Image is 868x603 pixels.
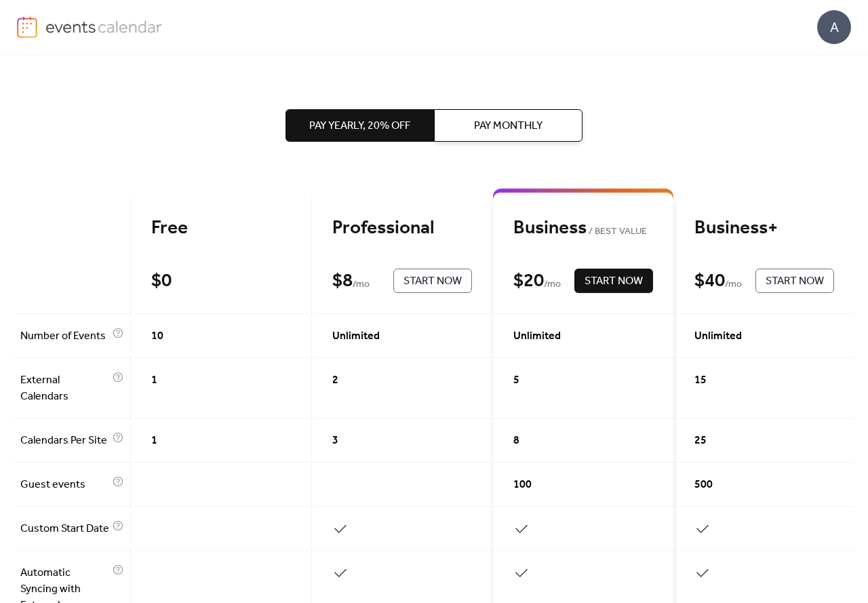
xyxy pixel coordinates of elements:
[766,273,824,290] span: Start Now
[20,477,109,493] span: Guest events
[20,328,109,345] span: Number of Events
[285,109,434,142] button: Pay Yearly, 20% off
[151,372,157,389] span: 1
[151,433,157,449] span: 1
[585,273,643,290] span: Start Now
[755,269,834,293] button: Start Now
[474,118,542,134] span: Pay Monthly
[513,269,544,293] div: $ 20
[17,16,37,38] img: logo
[20,433,109,449] span: Calendars Per Site
[45,16,163,37] img: logo-type
[513,433,519,449] span: 8
[309,118,410,134] span: Pay Yearly, 20% off
[513,477,532,493] span: 100
[20,521,109,537] span: Custom Start Date
[434,109,583,142] button: Pay Monthly
[694,328,742,345] span: Unlimited
[513,216,653,240] div: Business
[817,10,851,44] div: A
[151,216,291,240] div: Free
[332,433,338,449] span: 3
[353,277,370,293] span: / mo
[574,269,653,293] button: Start Now
[694,269,725,293] div: $ 40
[694,433,707,449] span: 25
[694,477,713,493] span: 500
[332,328,380,345] span: Unlimited
[393,269,472,293] button: Start Now
[694,372,707,389] span: 15
[513,372,519,389] span: 5
[513,328,561,345] span: Unlimited
[725,277,742,293] span: / mo
[332,269,353,293] div: $ 8
[20,372,109,405] span: External Calendars
[544,277,561,293] span: / mo
[403,273,462,290] span: Start Now
[151,328,163,345] span: 10
[332,216,472,240] div: Professional
[587,224,647,240] span: BEST VALUE
[332,372,338,389] span: 2
[694,216,834,240] div: Business+
[151,269,172,293] div: $ 0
